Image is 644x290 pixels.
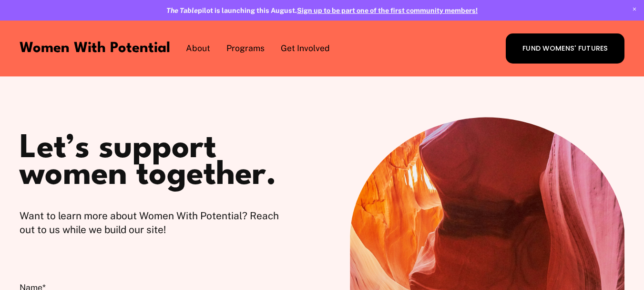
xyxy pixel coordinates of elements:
[20,136,294,190] h1: Let’s support women together.
[166,6,198,14] em: The Table
[297,6,478,14] a: Sign up to be part one of the first community members!
[506,33,624,64] a: FUND WOMENS' FUTURES
[281,42,330,55] a: folder dropdown
[186,43,210,54] span: About
[281,43,330,54] span: Get Involved
[186,42,210,55] a: folder dropdown
[226,42,265,55] a: folder dropdown
[166,6,297,14] strong: pilot is launching this August.
[20,41,170,55] a: Women With Potential
[226,43,265,54] span: Programs
[20,209,294,236] p: Want to learn more about Women With Potential? Reach out to us while we build our site!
